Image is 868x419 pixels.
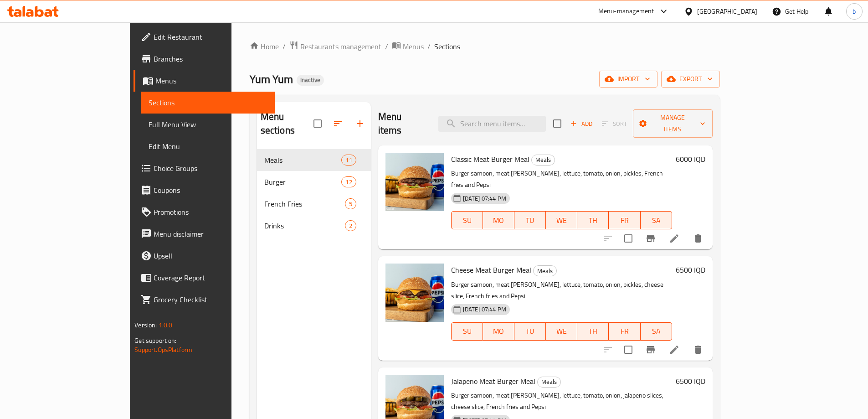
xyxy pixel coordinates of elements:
[154,228,267,239] span: Menu disclaimer
[141,135,275,157] a: Edit Menu
[154,272,267,283] span: Coverage Report
[459,194,510,203] span: [DATE] 07:44 PM
[297,75,324,86] div: Inactive
[676,375,705,388] h6: 6500 IQD
[257,145,371,240] nav: Menu sections
[640,339,662,361] button: Branch-specific-item
[392,41,424,52] a: Menus
[641,322,672,341] button: SA
[427,41,431,52] li: /
[264,176,342,187] span: Burger
[455,325,479,338] span: SU
[546,322,577,341] button: WE
[134,26,275,48] a: Edit Restaurant
[599,71,657,88] button: import
[257,149,371,171] div: Meals11
[455,214,479,227] span: SU
[644,214,668,227] span: SA
[619,340,638,359] span: Select to update
[514,211,546,229] button: TU
[134,70,275,92] a: Menus
[134,48,275,70] a: Branches
[531,155,555,166] div: Meals
[134,319,157,331] span: Version:
[134,335,176,347] span: Get support on:
[644,325,668,338] span: SA
[149,97,267,108] span: Sections
[451,279,672,302] p: Burger samoon, meat [PERSON_NAME], lettuce, tomato, onion, pickles, cheese slice, French fries an...
[250,41,720,52] nav: breadcrumb
[300,41,381,52] span: Restaurants management
[134,223,275,245] a: Menu disclaimer
[159,319,173,331] span: 1.0.0
[154,31,267,42] span: Edit Restaurant
[264,155,342,166] span: Meals
[451,374,535,388] span: Jalapeno Meat Burger Meal
[640,228,662,249] button: Branch-specific-item
[451,263,531,277] span: Cheese Meat Burger Meal
[451,322,483,341] button: SU
[546,211,577,229] button: WE
[327,113,349,134] span: Sort sections
[289,41,381,52] a: Restaurants management
[154,250,267,261] span: Upsell
[141,92,275,114] a: Sections
[669,233,680,244] a: Edit menu item
[257,171,371,193] div: Burger12
[341,155,356,166] div: items
[596,117,633,131] span: Select section first
[264,220,345,231] span: Drinks
[349,113,371,134] button: Add section
[345,200,356,208] span: 5
[669,344,680,355] a: Edit menu item
[297,76,324,84] span: Inactive
[257,193,371,215] div: French Fries5
[537,377,561,388] div: Meals
[612,214,637,227] span: FR
[451,168,672,191] p: Burger samoon, meat [PERSON_NAME], lettuce, tomato, onion, pickles, French fries and Pepsi
[538,377,560,387] span: Meals
[345,222,356,230] span: 2
[577,211,609,229] button: TH
[606,73,650,85] span: import
[154,207,267,217] span: Promotions
[257,215,371,237] div: Drinks2
[451,390,672,413] p: Burger samoon, meat [PERSON_NAME], lettuce, tomato, onion, jalapeno slices, cheese slice, French ...
[676,264,705,276] h6: 6500 IQD
[282,41,286,52] li: /
[640,112,705,135] span: Manage items
[483,211,514,229] button: MO
[548,114,567,133] span: Select section
[154,185,267,196] span: Coupons
[687,339,709,361] button: delete
[378,110,427,137] h2: Menu items
[533,265,557,276] div: Meals
[518,325,542,338] span: TU
[342,178,355,186] span: 12
[581,214,605,227] span: TH
[577,322,609,341] button: TH
[134,201,275,223] a: Promotions
[134,267,275,289] a: Coverage Report
[403,41,424,52] span: Menus
[518,214,542,227] span: TU
[487,214,511,227] span: MO
[264,198,345,209] div: French Fries
[612,325,637,338] span: FR
[134,179,275,201] a: Coupons
[697,6,757,16] div: [GEOGRAPHIC_DATA]
[534,266,556,276] span: Meals
[487,325,511,338] span: MO
[155,75,267,86] span: Menus
[687,228,709,249] button: delete
[149,141,267,152] span: Edit Menu
[385,264,444,322] img: Cheese Meat Burger Meal
[567,117,596,131] button: Add
[154,53,267,64] span: Branches
[250,69,293,89] span: Yum Yum
[345,220,356,231] div: items
[438,116,546,132] input: search
[661,71,720,88] button: export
